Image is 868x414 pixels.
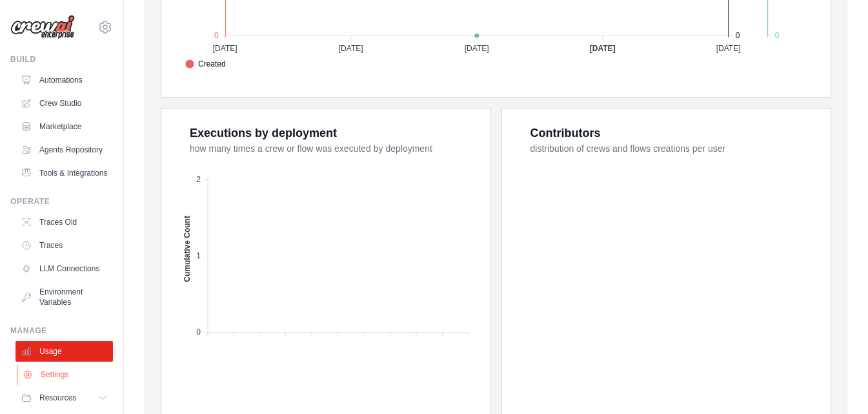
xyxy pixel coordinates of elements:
a: Environment Variables [15,282,113,313]
tspan: [DATE] [465,44,489,53]
tspan: 1 [196,251,201,260]
dt: how many times a crew or flow was executed by deployment [190,142,475,155]
span: Created [185,58,226,70]
a: Marketplace [15,116,113,137]
tspan: [DATE] [716,44,741,53]
tspan: 0 [196,327,201,336]
tspan: 0 [736,31,740,40]
tspan: [DATE] [339,44,363,53]
span: Resources [39,393,76,403]
a: Usage [15,341,113,362]
div: Build [10,54,113,65]
a: Agents Repository [15,140,113,160]
button: Resources [15,388,113,408]
a: LLM Connections [15,258,113,279]
text: Cumulative Count [183,216,192,282]
tspan: 2 [196,175,201,184]
div: Operate [10,196,113,207]
tspan: 0 [775,31,780,40]
tspan: 0 [214,31,219,40]
dt: distribution of crews and flows creations per user [530,142,816,155]
a: Traces Old [15,212,113,233]
a: Settings [17,364,114,385]
div: Contributors [530,124,601,142]
tspan: [DATE] [590,44,616,53]
div: Manage [10,326,113,336]
a: Automations [15,70,113,90]
img: Logo [10,15,75,39]
a: Traces [15,235,113,256]
tspan: [DATE] [213,44,237,53]
a: Crew Studio [15,93,113,114]
div: Executions by deployment [190,124,337,142]
a: Tools & Integrations [15,163,113,183]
